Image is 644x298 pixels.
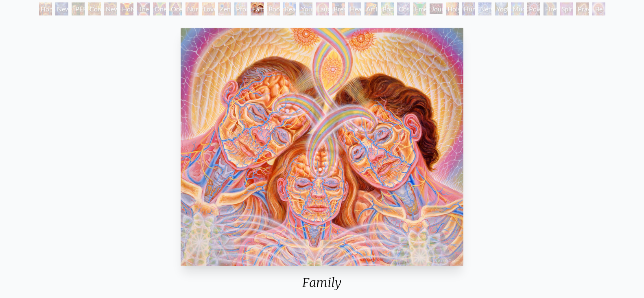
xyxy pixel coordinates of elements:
[218,2,231,15] div: Zena Lotus
[316,2,329,15] div: Laughing Man
[177,275,467,296] div: Family
[527,2,540,15] div: Power to the Peaceful
[446,2,459,15] div: Holy Fire
[365,2,378,15] div: Artist's Hand
[104,2,117,15] div: New Man New Woman
[234,2,247,15] div: Promise
[137,2,150,15] div: The Kiss
[478,2,491,15] div: Networks
[462,2,475,15] div: Human Geometry
[592,2,605,15] div: Be a Good Human Being
[88,2,101,15] div: Contemplation
[397,2,410,15] div: Cosmic Lovers
[251,2,264,15] div: Family
[544,2,557,15] div: Firewalking
[560,2,573,15] div: Spirit Animates the Flesh
[332,2,345,15] div: Breathing
[55,2,68,15] div: New Man [DEMOGRAPHIC_DATA]: [DEMOGRAPHIC_DATA] Mind
[430,2,443,15] div: Journey of the Wounded Healer
[186,2,199,15] div: Nursing
[348,2,361,15] div: Healing
[120,2,133,15] div: Holy Grail
[72,2,85,15] div: [PERSON_NAME] & Eve
[495,2,508,15] div: Yogi & the Möbius Sphere
[413,2,426,15] div: Emerald Grail
[267,2,280,15] div: Boo-boo
[153,2,166,15] div: One Taste
[299,2,312,15] div: Young & Old
[283,2,296,15] div: Reading
[202,2,215,15] div: Love Circuit
[169,2,182,15] div: Ocean of Love Bliss
[511,2,524,15] div: Mudra
[39,2,52,15] div: Hope
[576,2,589,15] div: Praying Hands
[381,2,394,15] div: Bond
[181,28,463,266] img: Family-1996-Alex-Grey-watermarked.jpg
